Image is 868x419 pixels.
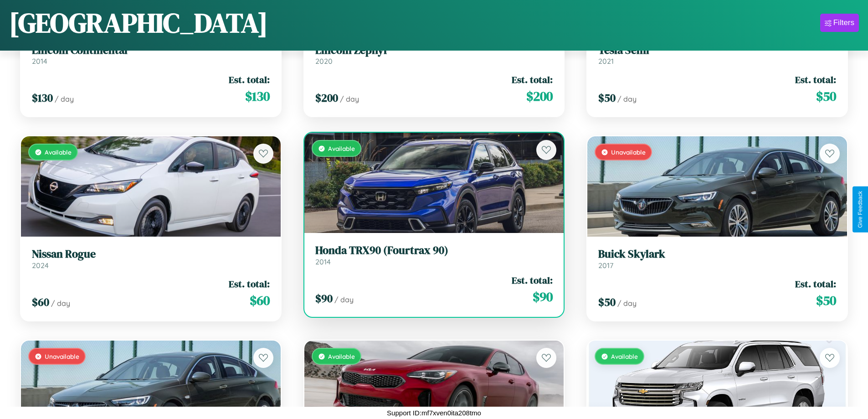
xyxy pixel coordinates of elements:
[9,4,268,41] h1: [GEOGRAPHIC_DATA]
[512,274,553,287] span: Est. total:
[55,94,74,103] span: / day
[512,73,553,86] span: Est. total:
[45,352,79,360] span: Unavailable
[328,145,355,152] span: Available
[45,148,72,156] span: Available
[32,261,49,270] span: 2024
[533,288,553,306] span: $ 90
[820,14,859,32] button: Filters
[795,73,836,86] span: Est. total:
[315,244,553,266] a: Honda TRX90 (Fourtrax 90)2014
[315,44,553,66] a: Lincoln Zephyr2020
[833,18,854,27] div: Filters
[328,352,355,360] span: Available
[32,295,49,310] span: $ 60
[617,94,637,103] span: / day
[340,94,359,103] span: / day
[598,248,836,270] a: Buick Skylark2017
[315,57,333,66] span: 2020
[526,87,553,105] span: $ 200
[315,291,333,306] span: $ 90
[32,90,53,105] span: $ 130
[315,257,331,266] span: 2014
[334,295,354,304] span: / day
[250,291,270,310] span: $ 60
[51,299,70,308] span: / day
[598,261,613,270] span: 2017
[32,248,270,270] a: Nissan Rogue2024
[245,87,270,105] span: $ 130
[32,248,270,261] h3: Nissan Rogue
[315,90,338,105] span: $ 200
[611,148,646,156] span: Unavailable
[598,295,616,310] span: $ 50
[795,277,836,290] span: Est. total:
[598,44,836,66] a: Tesla Semi2021
[315,244,553,257] h3: Honda TRX90 (Fourtrax 90)
[598,248,836,261] h3: Buick Skylark
[229,73,270,86] span: Est. total:
[816,87,836,105] span: $ 50
[598,57,614,66] span: 2021
[32,57,47,66] span: 2014
[32,44,270,66] a: Lincoln Continental2014
[617,299,637,308] span: / day
[598,90,616,105] span: $ 50
[229,277,270,290] span: Est. total:
[387,407,481,419] p: Support ID: mf7xven0ita208tmo
[816,291,836,310] span: $ 50
[611,352,638,360] span: Available
[857,191,863,228] div: Give Feedback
